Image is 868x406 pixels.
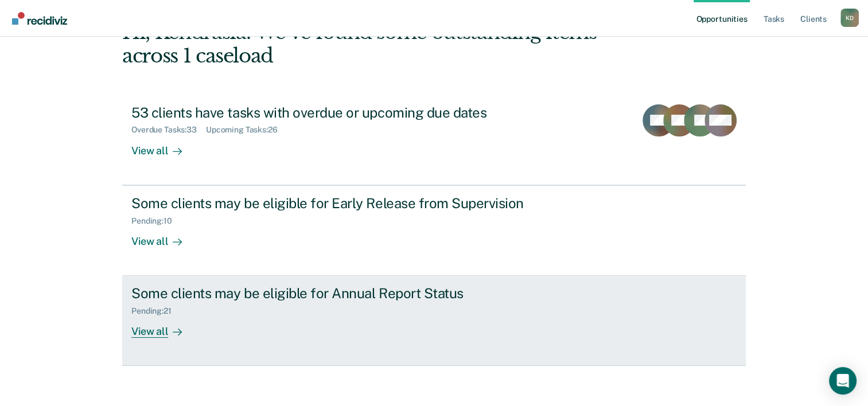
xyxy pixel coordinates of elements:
div: K D [840,9,859,27]
div: View all [131,135,196,157]
a: Some clients may be eligible for Early Release from SupervisionPending:10View all [122,185,746,276]
div: Open Intercom Messenger [829,367,857,395]
div: Upcoming Tasks : 26 [206,125,287,135]
div: Hi, Kendrasia. We’ve found some outstanding items across 1 caseload [122,21,621,68]
div: Pending : 21 [131,306,181,316]
div: Some clients may be eligible for Annual Report Status [131,285,534,302]
div: 53 clients have tasks with overdue or upcoming due dates [131,104,534,121]
div: View all [131,316,196,338]
a: Some clients may be eligible for Annual Report StatusPending:21View all [122,276,746,366]
div: Some clients may be eligible for Early Release from Supervision [131,195,534,212]
button: Profile dropdown button [840,9,859,27]
div: Overdue Tasks : 33 [131,125,206,135]
div: Pending : 10 [131,216,181,226]
img: Recidiviz [12,12,67,25]
div: View all [131,225,196,248]
a: 53 clients have tasks with overdue or upcoming due datesOverdue Tasks:33Upcoming Tasks:26View all [122,95,746,185]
